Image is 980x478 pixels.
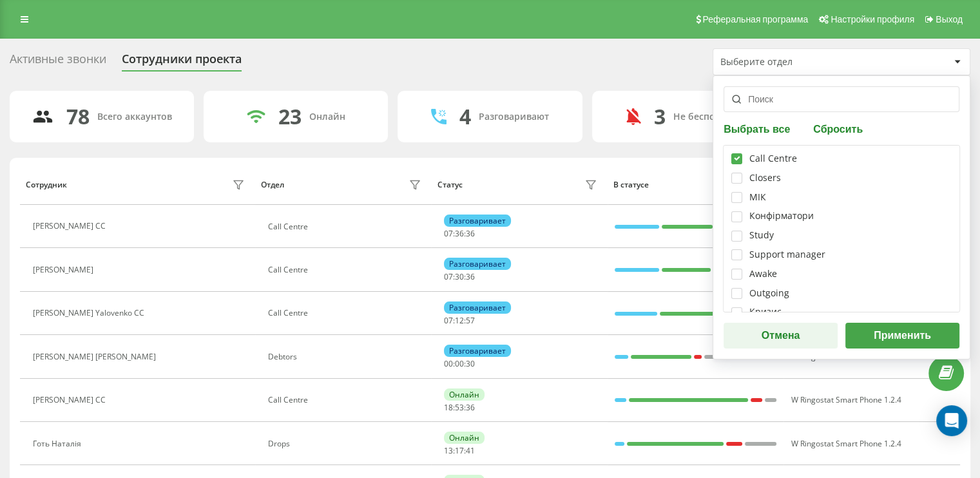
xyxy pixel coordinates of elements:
[791,438,901,449] span: W Ringostat Smart Phone 1.2.4
[33,265,97,274] div: [PERSON_NAME]
[444,345,511,357] div: Разговаривает
[444,272,475,282] div: : :
[122,52,242,72] div: Сотрудники проекта
[444,432,485,444] div: Онлайн
[444,388,485,401] div: Онлайн
[749,288,789,299] div: Outgoing
[455,402,464,413] span: 53
[749,173,781,184] div: Closers
[444,445,453,456] span: 13
[749,307,782,318] div: Кризис
[444,316,475,325] div: : :
[437,180,463,189] div: Статус
[936,405,967,436] div: Open Intercom Messenger
[26,180,67,189] div: Сотрудник
[66,104,90,129] div: 78
[444,358,453,369] span: 00
[278,104,302,129] div: 23
[455,228,464,239] span: 36
[261,180,284,189] div: Отдел
[444,228,453,239] span: 07
[466,402,475,413] span: 36
[724,122,794,135] button: Выбрать все
[268,352,425,361] div: Debtors
[444,215,511,227] div: Разговаривает
[720,57,874,68] div: Выберите отдел
[444,301,511,314] div: Разговаривает
[809,122,867,135] button: Сбросить
[466,358,475,369] span: 30
[466,228,475,239] span: 36
[791,394,901,405] span: W Ringostat Smart Phone 1.2.4
[268,265,425,274] div: Call Centre
[749,269,777,280] div: Аwake
[33,309,148,318] div: [PERSON_NAME] Yalovenko CC
[936,14,963,24] span: Выход
[724,323,838,349] button: Отмена
[33,352,159,361] div: [PERSON_NAME] [PERSON_NAME]
[444,403,475,412] div: : :
[268,439,425,448] div: Drops
[479,111,549,122] div: Разговаривают
[613,180,778,189] div: В статусе
[33,222,109,231] div: [PERSON_NAME] CC
[724,86,959,112] input: Поиск
[459,104,471,129] div: 4
[444,359,475,368] div: : :
[466,445,475,456] span: 41
[268,396,425,405] div: Call Centre
[749,249,825,260] div: Support manager
[749,153,797,164] div: Call Centre
[33,396,109,405] div: [PERSON_NAME] CC
[444,258,511,270] div: Разговаривает
[673,111,742,122] div: Не беспокоить
[444,229,475,238] div: : :
[268,309,425,318] div: Call Centre
[749,192,766,203] div: МІК
[654,104,666,129] div: 3
[831,14,914,24] span: Настройки профиля
[268,222,425,231] div: Call Centre
[455,271,464,282] span: 30
[309,111,345,122] div: Онлайн
[444,402,453,413] span: 18
[845,323,959,349] button: Применить
[33,439,84,448] div: Готь Наталія
[702,14,808,24] span: Реферальная программа
[455,315,464,326] span: 12
[97,111,172,122] div: Всего аккаунтов
[444,315,453,326] span: 07
[444,446,475,455] div: : :
[466,271,475,282] span: 36
[466,315,475,326] span: 57
[444,271,453,282] span: 07
[749,211,814,222] div: Конфірматори
[749,230,774,241] div: Study
[455,445,464,456] span: 17
[10,52,106,72] div: Активные звонки
[455,358,464,369] span: 00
